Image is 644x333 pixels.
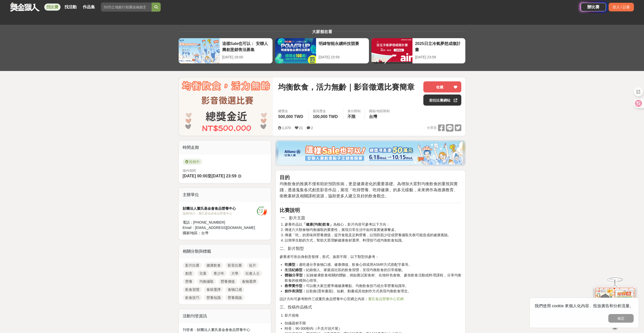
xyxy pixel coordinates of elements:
[229,270,241,276] a: 大學
[280,182,458,198] span: 均衡飲食的推廣不僅有助於預防疾病，更是健康老化的重要基礎。為增加大眾對均衡飲食的重視與實踐，透過蒐集各式創意影音作品，展現「吃得營養、吃得健康」的多元樣貌，未來將作為推廣教育、衛教素材及相關課程...
[197,270,209,276] a: 兒童
[280,246,304,251] span: 二、影片類型
[285,227,461,232] li: 傳達六大類食物均衡攝取的重要性，展現日常生活中如何落實健康餐桌。
[101,3,152,12] input: 2025土地銀行校園金融創意挑戰賽：從你出發 開啟智慧金融新頁
[285,289,461,294] li: 以歌曲(需有畫面)、短劇、動畫或其他創作方式表現均衡飲食理念。
[280,305,312,309] span: 三、投稿作品格式
[207,174,212,178] span: 至
[285,284,306,288] strong: 教學實作型：
[282,126,291,130] span: 1,070
[285,283,461,289] li: 可以教大家怎麼準備健康餐點、均衡飲食技巧或分享營養知識等。
[311,126,313,130] span: 2
[285,273,461,283] li: 紀錄健康飲食相關的體驗，例如嘗試新食材、在地特色食物、參加飲食活動或料理課程，分享均衡飲食的收穫與心得等。
[285,289,306,293] strong: 創作表演型：
[285,268,306,272] strong: 生活紀錄型：
[280,254,461,259] p: 參賽者可依自身創意發揮，形式、族群不限，以下類型供參考：
[183,262,202,268] a: 影片比賽
[179,244,271,258] div: 相關分類與標籤
[278,109,304,114] span: 總獎金
[285,232,461,238] li: 傳遞「吃」的美味與營養價值，提升食慾及足夠營養，以預防肌少症或營養攝取失衡可能造成的健康風險。
[302,222,333,226] strong: 「健康(均衡)飲食」
[285,222,461,227] li: 參賽作品以 為核心，影片內容可參考以下方向：
[204,262,223,268] a: 健康飲食
[319,55,366,60] div: [DATE] 23:59
[285,263,299,267] strong: 吃播型：
[280,216,305,220] span: 一、影片主題
[183,174,207,178] span: [DATE] 00:00
[179,140,271,155] div: 時間走期
[183,327,267,332] div: 刊登者： 財團法人董氏基金會食品營養中心
[204,295,223,301] a: 營養知識
[285,326,461,331] li: 時長：90-300秒內（不含片頭片尾）
[415,55,463,60] div: [DATE] 23:59
[218,278,237,284] a: 營養價值
[280,296,461,302] p: 設計方向可參考附件三或董氏食品營養中心官網之內容：
[285,321,461,326] li: 拍攝器材不限
[609,3,634,11] div: 登入 / 註冊
[371,38,466,64] a: 2025日立冷氣夢想成徵計畫[DATE] 23:59
[278,114,303,119] span: 500,000 TWD
[299,126,303,130] span: 21
[225,295,244,301] a: 營養風險
[179,188,271,202] div: 主辦單位
[183,225,257,230] div: Email： [EMAIL_ADDRESS][DOMAIN_NAME]
[183,220,257,225] div: 電話： [PHONE_NUMBER]
[201,231,208,235] span: 台灣
[81,4,97,11] a: 作品集
[183,270,195,276] a: 創意
[44,4,60,11] a: 找比賽
[222,41,270,52] div: 這樣Sale也可以： 安聯人壽創意銷售法募集
[183,169,196,173] span: 徵件期間
[239,278,259,284] a: 食物選擇
[183,295,202,301] a: 飲食技巧
[183,231,201,235] span: 國家/地區：
[179,309,271,323] div: 活動刊登資訊
[285,238,461,243] li: 以簡單生動的方式，幫助大眾理解健康食材選擇、料理技巧或均衡飲食知識。
[278,81,414,93] span: 均衡飲食，活力無齡｜影音徵選比賽簡章
[313,114,338,119] span: 100,000 TWD
[225,262,244,268] a: 影音比賽
[183,211,257,216] div: 協辦/執行： 董氏基金會食品營養中心
[225,287,244,293] a: 食物口感
[183,287,202,293] a: 飲食習慣
[285,267,461,273] li: 紀錄個人、家庭或社區的飲食習慣，呈現均衡飲食的日常樣貌。
[278,142,463,164] img: dcc59076-91c0-4acb-9c6b-a1d413182f46.png
[212,174,236,178] span: [DATE] 23:59
[183,278,195,284] a: 營養
[369,114,377,119] span: 台灣
[204,287,223,293] a: 食材選擇
[423,81,461,92] button: 收藏
[63,4,79,11] a: 找活動
[608,314,634,323] button: 確定
[246,262,259,268] a: 短片
[347,114,356,119] span: 不限
[285,313,299,317] span: 影片規格
[275,38,369,64] a: 明緯智能永續科技競賽[DATE] 23:59
[280,207,300,213] strong: 比賽說明
[178,38,273,64] a: 這樣Sale也可以： 安聯人壽創意銷售法募集[DATE] 18:00
[581,3,606,11] a: 辦比賽
[183,206,257,211] div: 財團法人董氏基金會食品營養中心
[535,304,634,308] span: 我們使用 cookie 來個人化內容、投放廣告和分析流量。
[313,109,339,114] span: 最高獎金
[415,41,463,52] div: 2025日立冷氣夢想成徵計畫
[347,109,361,114] div: 身分限制
[368,297,404,301] a: 董氏食品營養中心官網
[285,273,306,277] strong: 體驗分享型：
[369,109,390,114] div: 國籍/地區限制
[319,41,366,52] div: 明緯智能永續科技競賽
[423,94,461,106] a: 前往比賽網站
[311,30,334,34] span: 大家都在看
[222,55,270,60] div: [DATE] 18:00
[197,278,216,284] a: 均衡攝取
[595,287,635,320] img: d2146d9a-e6f6-4337-9592-8cefde37ba6b.png
[427,124,437,132] span: 分享至
[280,175,290,180] strong: 目的
[179,77,273,136] img: Cover Image
[183,159,202,165] span: 投稿中
[211,270,227,276] a: 青少年
[285,262,461,267] li: 邊吃邊分享食物口感、健康價值、飲食心得或用ASMR方式搭配字幕等。
[243,270,262,276] a: 社會人士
